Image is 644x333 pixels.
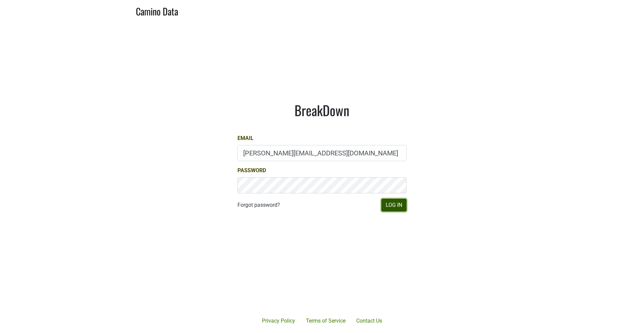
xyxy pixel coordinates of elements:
label: Email [237,134,254,142]
a: Terms of Service [301,314,351,328]
label: Password [237,166,266,175]
h1: BreakDown [237,102,407,118]
a: Camino Data [136,3,178,18]
a: Privacy Policy [257,314,301,328]
a: Contact Us [351,314,387,328]
a: Forgot password? [237,201,280,209]
button: Log In [381,199,407,211]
